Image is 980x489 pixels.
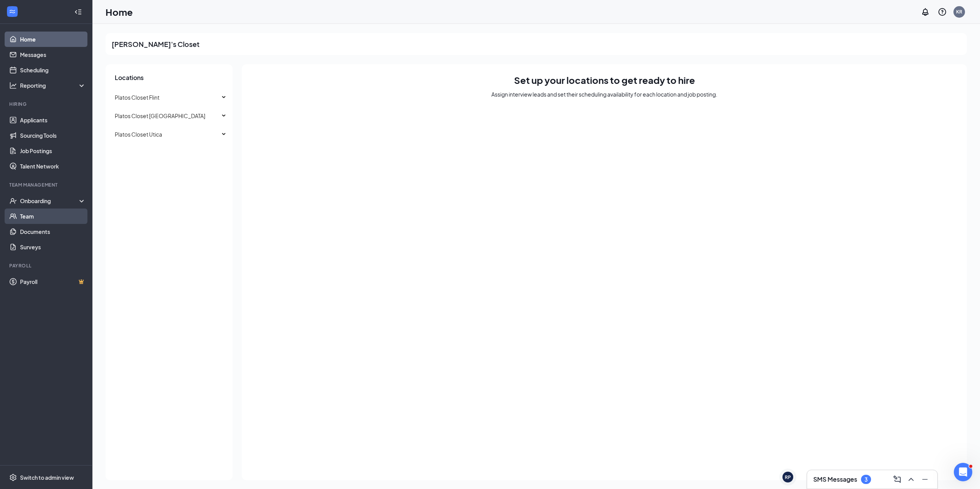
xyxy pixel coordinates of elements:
span: Platos Closet Utica [115,131,162,138]
svg: WorkstreamLogo [8,8,16,15]
span: Platos Closet Flint [115,94,159,101]
div: Payroll [9,262,84,269]
svg: QuestionInfo [938,7,947,17]
svg: ComposeMessage [893,475,902,484]
svg: Analysis [9,82,17,89]
a: Team [20,209,86,224]
a: Talent Network [20,159,86,174]
div: Onboarding [20,197,79,205]
svg: Settings [9,474,17,481]
button: Minimize [919,473,931,486]
div: Reporting [20,82,86,89]
a: Surveys [20,239,86,255]
svg: Collapse [74,8,82,16]
h1: Set up your locations to get ready to hire [514,73,695,87]
a: Scheduling [20,62,86,78]
h3: Locations [106,73,233,82]
svg: Notifications [921,7,930,17]
a: Applicants [20,112,86,128]
svg: ChevronUp [906,475,916,484]
a: Home [20,32,86,47]
h1: Home [106,5,133,18]
a: Documents [20,224,86,239]
div: RP [785,474,791,481]
h2: [PERSON_NAME]'s Closet [112,39,199,49]
span: Platos Closet [GEOGRAPHIC_DATA] [115,112,205,119]
div: 3 [864,476,868,483]
div: Switch to admin view [20,474,74,481]
div: Assign interview leads and set their scheduling availability for each location and job posting. [491,90,717,98]
svg: UserCheck [9,197,17,205]
div: KR [956,8,962,15]
a: Job Postings [20,143,86,159]
div: Team Management [9,182,84,188]
a: PayrollCrown [20,274,86,289]
a: Messages [20,47,86,62]
iframe: Intercom live chat [954,463,972,481]
button: ComposeMessage [891,473,903,486]
a: Sourcing Tools [20,128,86,143]
div: Hiring [9,101,84,107]
svg: Minimize [920,475,930,484]
h3: SMS Messages [813,475,857,484]
button: ChevronUp [905,473,917,486]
